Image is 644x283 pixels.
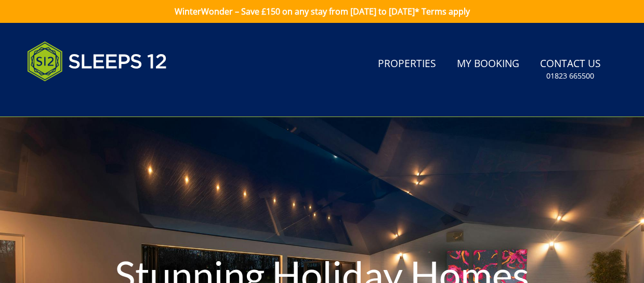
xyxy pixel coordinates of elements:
img: Sleeps 12 [27,35,167,87]
a: My Booking [453,53,523,76]
a: Properties [374,53,440,76]
a: Contact Us01823 665500 [536,53,605,86]
small: 01823 665500 [546,71,594,81]
iframe: Customer reviews powered by Trustpilot [22,94,131,102]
